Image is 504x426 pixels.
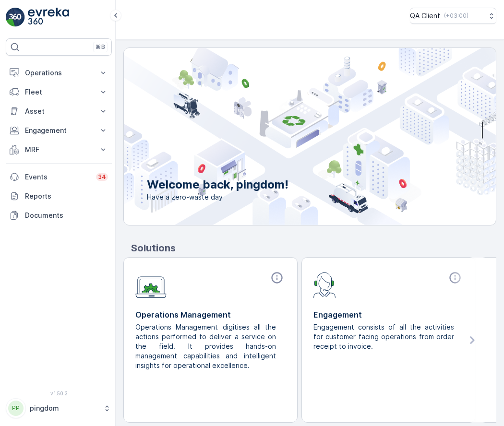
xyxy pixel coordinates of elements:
p: Operations Management [135,309,286,320]
img: logo_light-DOdMpM7g.png [28,8,69,27]
span: Have a zero-waste day [147,192,288,202]
p: QA Client [410,11,440,21]
p: Engagement [25,126,93,135]
button: MRF [6,140,112,159]
p: Welcome back, pingdom! [147,177,288,192]
p: ⌘B [96,43,105,51]
button: Asset [6,102,112,121]
p: 34 [98,173,106,181]
button: Engagement [6,121,112,140]
p: Documents [25,211,108,220]
img: city illustration [81,48,496,225]
span: v 1.50.3 [6,390,112,396]
p: Solutions [131,241,496,255]
p: Operations [25,68,93,78]
a: Events34 [6,167,112,187]
img: logo [6,8,25,27]
button: Operations [6,63,112,83]
p: Fleet [25,87,93,97]
p: Engagement [313,309,464,320]
p: ( +03:00 ) [444,12,468,20]
button: QA Client(+03:00) [410,8,496,24]
a: Documents [6,206,112,225]
p: Reports [25,191,108,201]
p: Asset [25,106,93,116]
button: PPpingdom [6,398,112,418]
img: module-icon [135,271,167,298]
button: Fleet [6,83,112,102]
div: PP [8,401,24,416]
p: Events [25,172,90,182]
p: Operations Management digitises all the actions performed to deliver a service on the field. It p... [135,322,278,370]
p: pingdom [30,403,98,413]
a: Reports [6,187,112,206]
img: module-icon [313,271,336,298]
p: MRF [25,145,93,154]
p: Engagement consists of all the activities for customer facing operations from order receipt to in... [313,322,456,351]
